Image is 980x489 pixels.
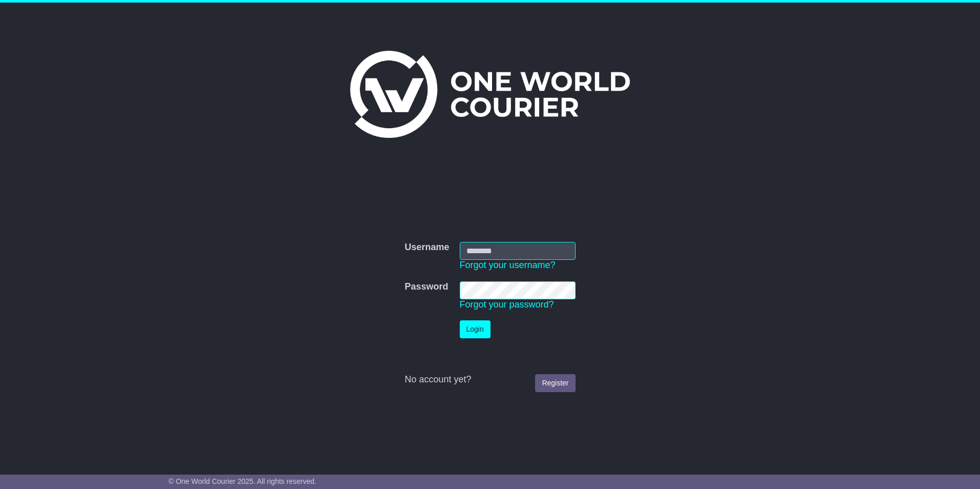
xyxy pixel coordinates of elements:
div: No account yet? [404,374,575,385]
label: Username [404,242,449,253]
button: Login [460,320,491,338]
a: Register [535,374,575,392]
span: © One World Courier 2025. All rights reserved. [169,477,317,485]
a: Forgot your password? [460,299,554,310]
label: Password [404,281,448,293]
a: Forgot your username? [460,260,556,270]
img: One World [350,51,630,138]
